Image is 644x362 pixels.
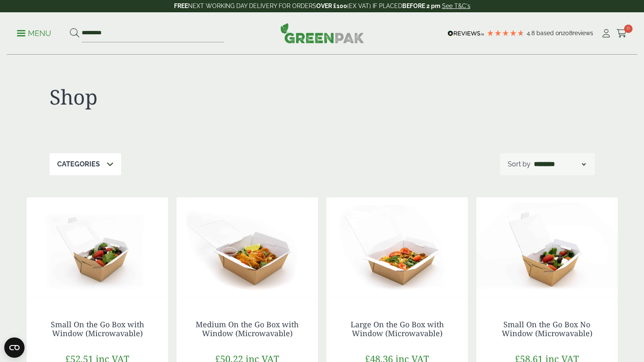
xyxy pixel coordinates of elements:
[572,30,593,36] span: reviews
[280,23,364,43] img: GreenPak Supplies
[476,197,618,303] img: 8 SML Food to Go NoWin Food
[532,159,587,169] select: Shop order
[624,25,633,33] span: 0
[536,30,562,36] span: Based on
[527,30,536,36] span: 4.8
[4,337,25,358] button: Open CMP widget
[174,3,188,9] strong: FREE
[616,27,627,40] a: 0
[616,29,627,38] i: Cart
[351,319,444,339] a: Large On the Go Box with Window (Microwavable)
[50,85,322,109] h1: Shop
[316,3,347,9] strong: OVER £100
[502,319,592,339] a: Small On the Go Box No Window (Microwavable)
[601,29,611,38] i: My Account
[17,28,51,37] a: Menu
[17,28,51,39] p: Menu
[402,3,440,9] strong: BEFORE 2 pm
[562,30,572,36] span: 208
[177,197,318,303] img: 13 MED Food to Go Win Food
[508,159,531,169] p: Sort by
[51,319,144,339] a: Small On the Go Box with Window (Microwavable)
[57,159,100,169] p: Categories
[486,29,525,37] div: 4.79 Stars
[27,197,168,303] img: 3 SML Food to Go Win Food
[442,3,470,9] a: See T&C's
[196,319,299,339] a: Medium On the Go Box with Window (Microwavable)
[448,30,484,36] img: REVIEWS.io
[326,197,468,303] img: 23 LGE Food to Go Win Food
